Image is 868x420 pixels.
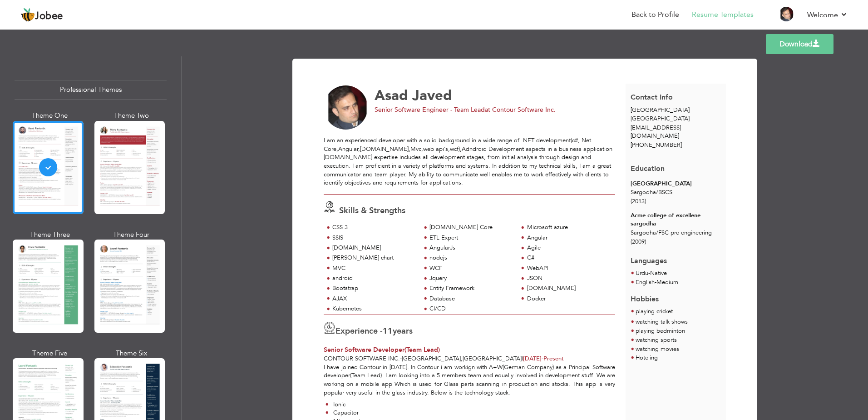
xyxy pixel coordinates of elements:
div: Acme college of excellene sargodha [631,211,721,228]
div: Docker [527,295,610,303]
label: years [383,325,413,337]
span: Contour Software Inc. [324,355,400,363]
div: JSON [527,274,610,283]
div: Entity Framework [429,284,513,293]
div: Theme One [15,111,85,120]
div: ETL Expert [429,234,513,242]
span: [GEOGRAPHIC_DATA] [631,106,690,114]
a: Welcome [807,10,848,20]
span: / [656,229,658,237]
span: Contact Info [631,92,673,102]
span: watching sports [636,336,677,344]
span: Skills & Strengths [339,205,405,216]
div: AJAX [332,295,415,303]
span: English [636,278,655,286]
div: [DOMAIN_NAME] [332,244,415,252]
div: Agile [527,244,610,252]
span: Languages [631,249,667,266]
span: Experience - [335,325,383,337]
span: [GEOGRAPHIC_DATA] [402,355,461,363]
div: [DOMAIN_NAME] [527,284,610,293]
span: - [655,278,656,286]
div: MVC [332,264,415,273]
img: jobee.io [20,8,35,22]
span: (2013) [631,197,646,205]
img: No image [324,85,368,130]
span: Jobee [35,11,63,21]
li: Medium [636,278,678,287]
div: android [332,274,415,283]
a: Back to Profile [631,10,679,20]
span: at Contour Software Inc. [485,105,556,114]
span: 11 [383,325,393,337]
div: CI/CD [429,305,513,313]
div: AngularJs [429,244,513,252]
div: Theme Four [96,230,167,240]
a: Resume Templates [692,10,754,20]
span: [PHONE_NUMBER] [631,141,682,149]
span: watching talk shows [636,318,688,326]
li: Capacitor [325,409,374,417]
div: Theme Two [96,111,167,120]
p: I am an experienced developer with a solid background in a wide range of .NET development(c#,.Net... [324,136,615,187]
span: Javed [412,86,452,105]
span: Hobbies [631,294,659,304]
li: Native [636,269,667,278]
div: Database [429,295,513,303]
a: Download [766,34,833,54]
span: Senior Software Engineer - Team Lead [375,105,485,114]
span: Hoteling [636,354,658,362]
span: - [648,269,650,277]
div: Kubernetes [332,305,415,313]
div: [PERSON_NAME] chart [332,254,415,262]
span: - [542,355,543,363]
span: - [400,355,402,363]
span: [DATE] [523,355,543,363]
span: Senior Software Developer(Team Lead) [324,345,440,354]
div: SSIS [332,234,415,242]
div: CSS 3 [332,223,415,232]
div: Professional Themes [15,80,167,100]
span: [GEOGRAPHIC_DATA] [463,355,522,363]
div: WCF [429,264,513,273]
span: Sargodha FSC pre engineering [631,229,712,237]
div: Angular [527,234,610,242]
div: WebAPI [527,264,610,273]
div: Microsoft azure [527,223,610,232]
span: watching movies [636,345,679,353]
div: Theme Five [15,349,85,358]
span: Education [631,164,665,174]
div: C# [527,254,610,262]
span: playing cricket [636,307,673,315]
span: (2009) [631,238,646,246]
span: | [522,355,523,363]
span: [GEOGRAPHIC_DATA] [631,115,690,123]
div: nodejs [429,254,513,262]
div: [DOMAIN_NAME] Core [429,223,513,232]
span: Urdu [636,269,648,277]
span: [EMAIL_ADDRESS][DOMAIN_NAME] [631,124,681,140]
span: Asad [375,86,408,105]
span: / [656,188,658,196]
div: Theme Three [15,230,85,240]
div: Theme Six [96,349,167,358]
span: playing bedminton [636,327,685,335]
a: Jobee [20,8,63,22]
div: Bootstrap [332,284,415,293]
div: [GEOGRAPHIC_DATA] [631,180,721,188]
span: , [461,355,463,363]
span: Sargodha BSCS [631,188,672,196]
span: Present [523,355,564,363]
li: Ionic [325,400,374,409]
div: Jquery [429,274,513,283]
img: Profile Img [779,7,794,21]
